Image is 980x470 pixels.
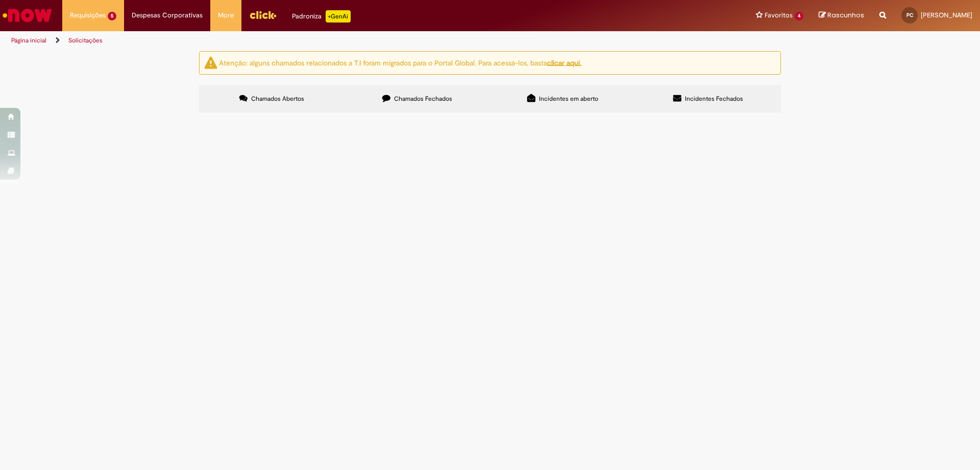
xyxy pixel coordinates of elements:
span: More [218,10,234,20]
span: Chamados Fechados [394,95,452,103]
ng-bind-html: Atenção: alguns chamados relacionados a T.I foram migrados para o Portal Global. Para acessá-los,... [219,58,581,67]
a: clicar aqui. [547,58,581,67]
span: [PERSON_NAME] [921,11,972,19]
span: Incidentes em aberto [539,95,598,103]
span: PC [906,12,913,18]
span: Rascunhos [827,10,864,20]
a: Rascunhos [819,11,864,20]
span: Favoritos [765,10,793,20]
span: Chamados Abertos [251,95,304,103]
img: click_logo_yellow_360x200.png [249,7,277,23]
img: ServiceNow [1,5,54,26]
span: 5 [108,12,116,20]
a: Solicitações [68,36,103,44]
ul: Trilhas de página [8,31,646,50]
span: Requisições [70,10,106,20]
p: +GenAi [326,10,351,23]
span: Incidentes Fechados [685,95,743,103]
span: Despesas Corporativas [132,10,203,20]
a: Página inicial [11,36,46,44]
span: 4 [795,12,803,20]
div: Padroniza [292,10,351,23]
